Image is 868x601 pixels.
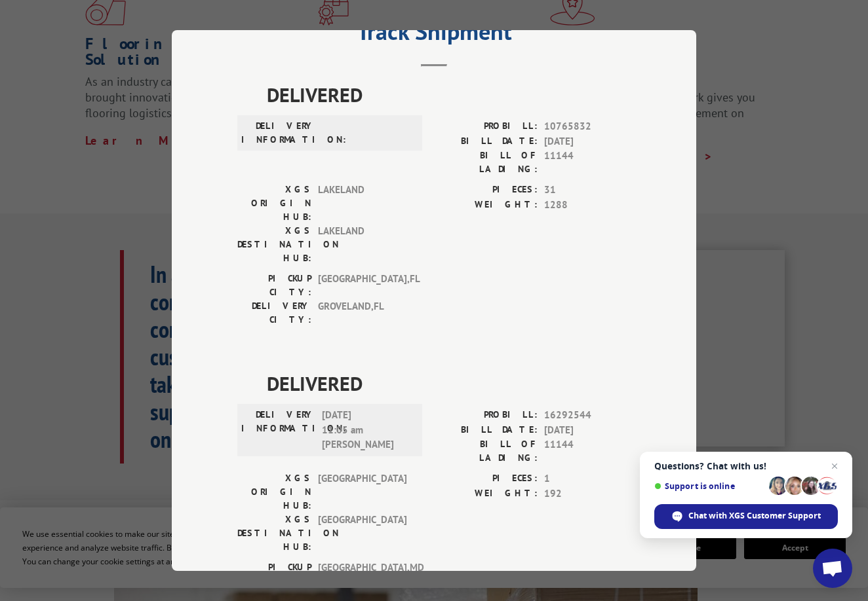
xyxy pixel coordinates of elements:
[318,560,406,588] span: [GEOGRAPHIC_DATA] , MD
[544,149,631,176] span: 11144
[318,471,406,513] span: [GEOGRAPHIC_DATA]
[434,197,538,212] label: WEIGHT:
[237,183,311,224] label: XGS ORIGIN HUB:
[237,299,311,327] label: DELIVERY CITY:
[544,183,631,198] span: 31
[544,422,631,437] span: [DATE]
[544,134,631,149] span: [DATE]
[237,560,311,588] label: PICKUP CITY:
[267,80,631,109] span: DELIVERED
[544,197,631,212] span: 1288
[322,408,410,452] span: [DATE] 11:05 am [PERSON_NAME]
[434,471,538,486] label: PIECES:
[434,437,538,465] label: BILL OF LADING:
[434,183,538,198] label: PIECES:
[267,369,631,398] span: DELIVERED
[544,437,631,465] span: 11144
[434,422,538,437] label: BILL DATE:
[237,513,311,554] label: XGS DESTINATION HUB:
[318,513,406,554] span: [GEOGRAPHIC_DATA]
[654,461,838,471] span: Questions? Chat with us!
[318,272,406,299] span: [GEOGRAPHIC_DATA] , FL
[434,134,538,149] label: BILL DATE:
[318,183,406,224] span: LAKELAND
[654,481,764,491] span: Support is online
[237,224,311,265] label: XGS DESTINATION HUB:
[544,486,631,501] span: 192
[544,471,631,486] span: 1
[434,119,538,134] label: PROBILL:
[237,22,631,47] h2: Track Shipment
[434,408,538,423] label: PROBILL:
[241,119,315,147] label: DELIVERY INFORMATION:
[654,504,838,529] div: Chat with XGS Customer Support
[827,458,842,474] span: Close chat
[544,119,631,134] span: 10765832
[318,224,406,265] span: LAKELAND
[434,486,538,501] label: WEIGHT:
[241,408,315,452] label: DELIVERY INFORMATION:
[688,510,821,522] span: Chat with XGS Customer Support
[434,149,538,176] label: BILL OF LADING:
[544,408,631,423] span: 16292544
[318,299,406,327] span: GROVELAND , FL
[237,471,311,513] label: XGS ORIGIN HUB:
[813,549,852,588] div: Open chat
[237,272,311,299] label: PICKUP CITY:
